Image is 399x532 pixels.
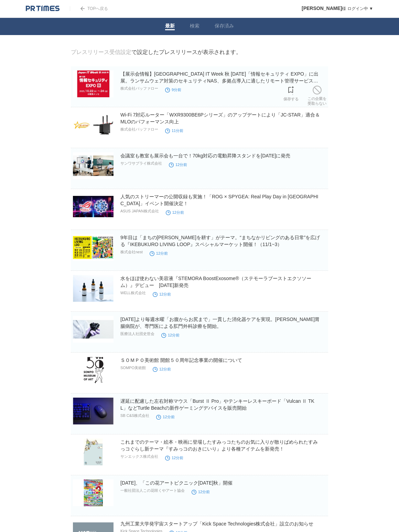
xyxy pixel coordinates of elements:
a: 保存済み [215,23,234,30]
p: 一般社団法人この花咲くやアート協会 [120,488,185,493]
img: 10月15日より毎週水曜「お腹からお尻まで」一貫した消化器ケアを実現。町田胃腸病院が、専門医による肛門外科診療を開始。 [73,316,114,343]
p: SB C&S株式会社 [120,413,149,418]
a: 保存する [283,84,299,101]
a: 検索 [190,23,199,30]
img: 人気のストリーマーの公開収録も実施！「ROG × SPYGEA: Real Play Day in RED TOKYO」イベント開催決定！ [73,193,114,220]
img: 遅延に配慮した左右対称マウス「Burst Ⅱ Pro」やテンキーレスキーボード「Vulcan Ⅱ TKL」などTurtle Beachの新作ゲーミングデバイスを販売開始 [73,398,114,424]
img: 【展示会情報】Japan IT Week 秋 2025「情報セキュリティ EXPO」に出展。ランサムウェア対策のセキュリティNAS、多拠点導入に適したリモート管理サービスをご紹介 [73,70,114,97]
p: サンワサプライ株式会社 [120,161,162,166]
a: [DATE]、「この花アートピクニック[DATE]秋」開催 [120,480,233,486]
img: Wi-Fi 7対応ルーター「WXR9300BE6Pシリーズ」のアップデートにより「JC-STAR」適合＆MLOのパフォーマンス向上 [73,111,114,138]
time: 12分前 [165,456,183,460]
p: ASUS JAPAN株式会社 [120,209,159,214]
a: Wi-Fi 7対応ルーター「WXR9300BE6Pシリーズ」のアップデートにより「JC-STAR」適合＆MLOのパフォーマンス向上 [120,112,320,124]
p: SOMPO美術館 [120,365,146,370]
img: 11月2日（日）、「この花アートピクニック2025秋」開催 [73,479,114,506]
a: 九州工業大学発宇宙スタートアップ「Kick Space Technologies株式会社」設立のお知らせ [120,521,313,527]
p: 株式会社バッファロー [120,127,158,132]
span: [PERSON_NAME] [302,5,342,11]
img: logo.png [26,5,60,12]
p: 医療法人社団史世会 [120,331,154,336]
time: 12分前 [153,367,171,371]
img: ＳＯＭＰＯ美術館 開館５０周年記念事業の開催について [73,357,114,384]
img: 会議室も教室も展示会も一台で！70kg対応の電動昇降スタンドを10月15日に発売 [73,152,114,179]
time: 12分前 [192,490,210,494]
div: で設定したプレスリリースが表示されます。 [71,49,241,56]
p: サンエックス株式会社 [120,454,158,459]
a: 人気のストリーマーの公開収録も実施！「ROG × SPYGEA: Real Play Day in [GEOGRAPHIC_DATA]」イベント開催決定！ [120,194,318,206]
time: 12分前 [161,333,180,337]
time: 9分前 [165,88,181,92]
p: 株式会社バッファロー [120,86,158,91]
a: 最新 [165,23,175,30]
a: 水をほぼ使わない美容液『STEMORA BoostExosome®︎（ステモーラブーストエクソソーム）』デビュー [DATE]新発売 [120,276,311,288]
img: 9年目は「まちの未来を耕す」がテーマ。“まちなかリビングのある日常”を広げる『IKEBUKURO LIVING LOOP』スペシャルマーケット開催！（11/1~3） [73,234,114,261]
p: WELL株式会社 [120,290,146,296]
a: 【展示会情報】[GEOGRAPHIC_DATA] IT Week 秋 [DATE]「情報セキュリティ EXPO」に出展。ランサムウェア対策のセキュリティNAS、多拠点導入に適したリモート管理サー... [120,71,319,90]
a: TOPへ戻る [70,6,108,11]
time: 12分前 [150,251,168,255]
time: 11分前 [165,129,183,133]
img: 水をほぼ使わない美容液『STEMORA BoostExosome®︎（ステモーラブーストエクソソーム）』デビュー 10月15日(水)新発売 [73,275,114,302]
a: ＳＯＭＰＯ美術館 開館５０周年記念事業の開催について [120,357,242,363]
a: これまでのテーマ・絵本・映画に登場したすみっコたちのお気に入りが散りばめられたすみっコぐらし新テーマ『すみっコのおきにいり』より各種アイテムを新発売！ [120,439,318,452]
time: 12分前 [169,163,187,167]
img: これまでのテーマ・絵本・映画に登場したすみっコたちのお気に入りが散りばめられたすみっコぐらし新テーマ『すみっコのおきにいり』より各種アイテムを新発売！ [73,439,114,465]
a: [PERSON_NAME]様 ログイン中 ▼ [302,6,373,11]
a: 9年目は「まちの[PERSON_NAME]を耕す」がテーマ。“まちなかリビングのある日常”を広げる『IKEBUKURO LIVING LOOP』スペシャルマーケット開催！（11/1~3） [120,235,320,247]
time: 12分前 [156,415,174,419]
p: 株式会社nest [120,250,143,255]
time: 12分前 [153,292,171,296]
time: 12分前 [166,210,184,214]
a: 会議室も教室も展示会も一台で！70kg対応の電動昇降スタンドを[DATE]に発売 [120,153,290,158]
img: arrow.png [80,7,85,11]
a: プレスリリース受信設定 [71,49,131,55]
a: この企業を受取らない [308,84,326,106]
a: [DATE]より毎週水曜「お腹からお尻まで」一貫した消化器ケアを実現。[PERSON_NAME]胃腸病院が、専門医による肛門外科診療を開始。 [120,317,320,329]
a: 遅延に配慮した左右対称マウス「Burst Ⅱ Pro」やテンキーレスキーボード「Vulcan Ⅱ TKL」などTurtle Beachの新作ゲーミングデバイスを販売開始 [120,398,314,411]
